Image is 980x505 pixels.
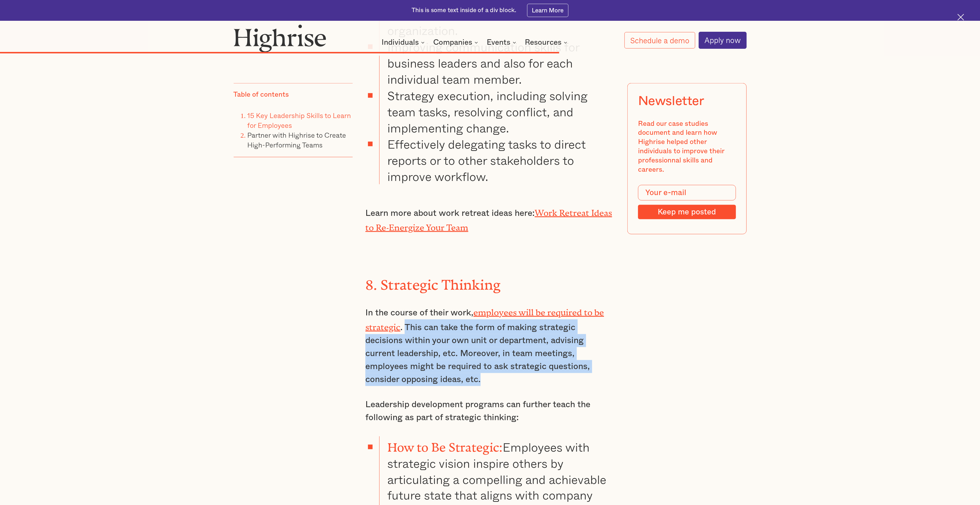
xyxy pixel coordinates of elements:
p: In the course of their work, . This can take the form of making strategic decisions within your o... [365,305,615,386]
div: Events [487,39,518,46]
strong: 8. Strategic Thinking [365,277,501,286]
a: Schedule a demo [624,32,695,49]
form: Modal Form [638,185,736,219]
li: Strategy execution, including solving team tasks, resolving conflict, and implementing change. [379,87,615,136]
div: Newsletter [638,94,704,109]
input: Your e-mail [638,185,736,201]
div: This is some text inside of a div block. [412,6,516,15]
div: Events [487,39,510,46]
img: Highrise logo [234,24,326,52]
li: Improving communication skills for business leaders and also for each individual team member. [379,38,615,87]
div: Table of contents [234,90,289,100]
input: Keep me posted [638,205,736,219]
div: Read our case studies document and learn how Highrise helped other individuals to improve their p... [638,119,736,174]
div: Individuals [382,39,419,46]
a: employees will be required to be strategic [365,307,604,328]
div: Resources [525,39,569,46]
li: Effectively delegating tasks to direct reports or to other stakeholders to improve workflow. [379,136,615,184]
p: Learn more about work retreat ideas here: [365,205,615,235]
a: Partner with Highrise to Create High-Performing Teams [248,130,346,150]
a: Learn More [527,4,568,17]
img: Cross icon [957,14,964,20]
a: Apply now [699,32,747,48]
div: Individuals [382,39,426,46]
strong: How to Be Strategic: [387,440,503,448]
div: Companies [433,39,480,46]
p: Leadership development programs can further teach the following as part of strategic thinking: [365,398,615,424]
div: Companies [433,39,472,46]
div: Resources [525,39,561,46]
a: 15 Key Leadership Skills to Learn for Employees [248,110,351,130]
